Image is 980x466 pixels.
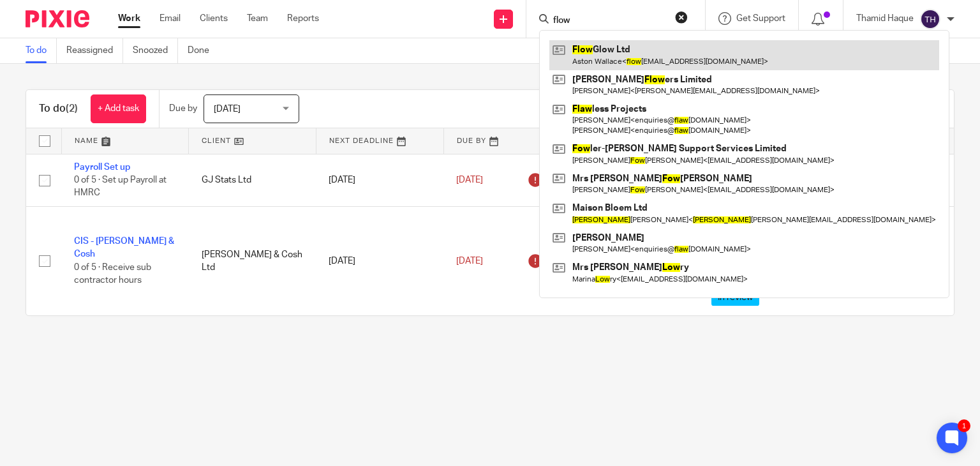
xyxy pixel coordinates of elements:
[316,154,443,206] td: [DATE]
[189,154,316,206] td: GJ Stats Ltd
[920,9,940,29] img: svg%3E
[39,102,78,116] h1: To do
[133,38,178,63] a: Snoozed
[74,237,174,259] a: CIS - [PERSON_NAME] & Cosh
[287,12,319,25] a: Reports
[200,12,228,25] a: Clients
[118,12,140,25] a: Work
[214,105,241,114] span: [DATE]
[958,419,970,432] div: 1
[736,14,785,23] span: Get Support
[74,163,130,172] a: Payroll Set up
[188,38,219,63] a: Done
[456,176,483,184] span: [DATE]
[74,176,167,198] span: 0 of 5 · Set up Payroll at HMRC
[66,103,78,114] span: (2)
[160,12,181,25] a: Email
[66,38,123,63] a: Reassigned
[456,257,483,266] span: [DATE]
[189,206,316,315] td: [PERSON_NAME] & Cosh Ltd
[74,263,151,285] span: 0 of 5 · Receive sub contractor hours
[169,102,197,115] p: Due by
[316,206,443,315] td: [DATE]
[26,10,89,27] img: Pixie
[675,11,688,24] button: Clear
[856,12,914,25] p: Thamid Haque
[552,15,667,27] input: Search
[247,12,268,25] a: Team
[26,38,57,63] a: To do
[91,94,146,123] a: + Add task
